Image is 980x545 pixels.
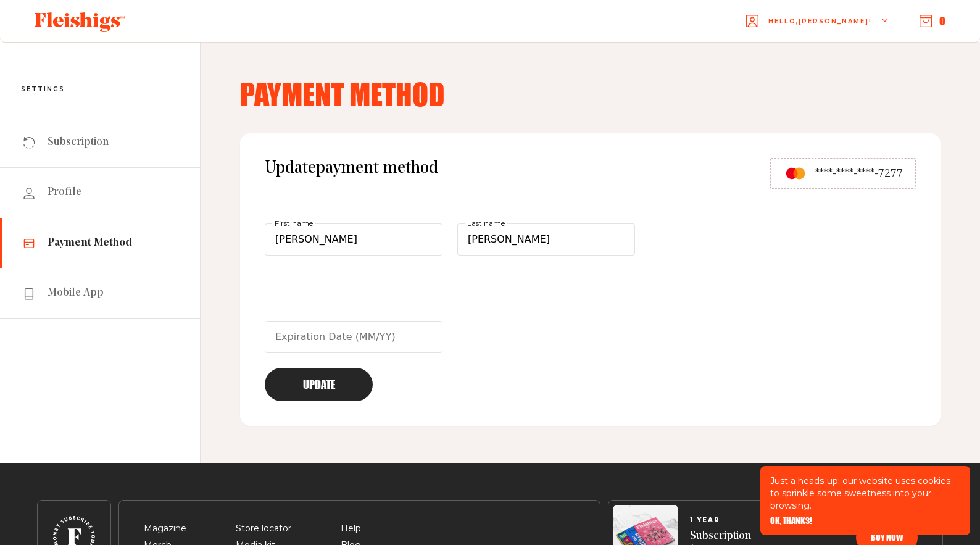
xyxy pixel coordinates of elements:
a: Magazine [144,523,186,534]
input: Please enter a valid expiration date in the format MM/YY [265,321,442,353]
button: OK, THANKS! [770,517,812,525]
span: 1 YEAR [690,517,751,524]
iframe: card [265,270,635,363]
span: Store locator [236,522,291,536]
span: Help [341,522,361,536]
a: Help [341,523,361,534]
img: MasterCard [783,165,808,182]
span: Subscription [48,135,109,150]
span: Profile [48,185,81,200]
h4: Payment Method [240,79,941,109]
iframe: cvv [457,321,635,414]
label: Last name [465,217,507,230]
span: Magazine [144,522,186,536]
button: Update [265,368,373,401]
span: Mobile App [48,286,104,301]
span: Payment Method [48,236,132,251]
input: Last name [457,223,635,256]
span: Buy now [871,533,903,542]
span: Hello, [PERSON_NAME] ! [768,17,872,46]
button: 0 [920,14,945,28]
span: Update payment method [265,158,438,189]
input: First name [265,223,442,256]
a: Store locator [236,523,291,534]
label: First name [272,217,315,230]
p: Just a heads-up: our website uses cookies to sprinkle some sweetness into your browsing. [770,475,960,512]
